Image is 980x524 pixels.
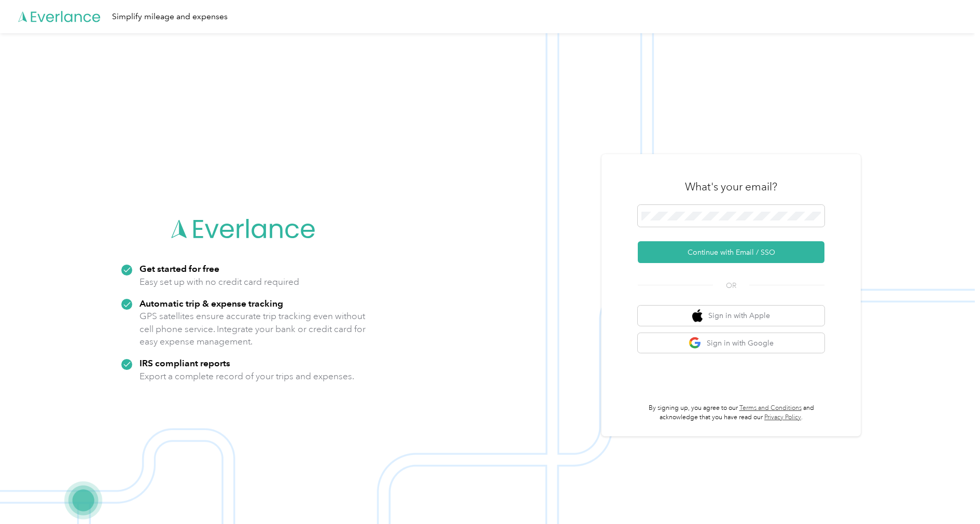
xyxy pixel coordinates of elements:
[922,466,980,524] iframe: Everlance-gr Chat Button Frame
[638,333,824,353] button: google logoSign in with Google
[689,337,702,350] img: google logo
[139,298,283,309] strong: Automatic trip & expense tracking
[112,10,228,23] div: Simplify mileage and expenses
[713,280,749,291] span: OR
[139,310,366,348] p: GPS satellites ensure accurate trip tracking even without cell phone service. Integrate your bank...
[685,180,777,194] h3: What's your email?
[638,404,824,422] p: By signing up, you agree to our and acknowledge that you have read our .
[139,370,354,383] p: Export a complete record of your trips and expenses.
[638,241,824,263] button: Continue with Email / SSO
[139,275,299,288] p: Easy set up with no credit card required
[139,263,219,274] strong: Get started for free
[638,306,824,326] button: apple logoSign in with Apple
[139,357,230,368] strong: IRS compliant reports
[764,413,801,421] a: Privacy Policy
[739,404,802,412] a: Terms and Conditions
[692,309,703,322] img: apple logo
